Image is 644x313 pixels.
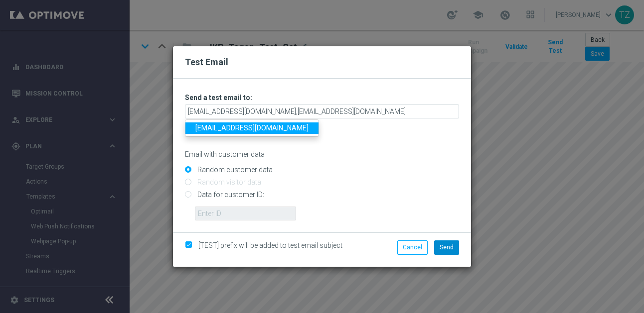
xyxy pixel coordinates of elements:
button: Cancel [397,240,428,254]
input: Enter ID [195,207,296,220]
p: Separate multiple addresses with commas [185,121,459,130]
h3: Send a test email to: [185,93,459,102]
button: Send [434,240,459,254]
span: Send [440,244,454,251]
p: Email with customer data [185,150,459,159]
a: [EMAIL_ADDRESS][DOMAIN_NAME] [185,122,319,134]
h2: Test Email [185,56,459,68]
label: Random customer data [195,165,273,174]
span: [TEST] prefix will be added to test email subject [198,241,342,249]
